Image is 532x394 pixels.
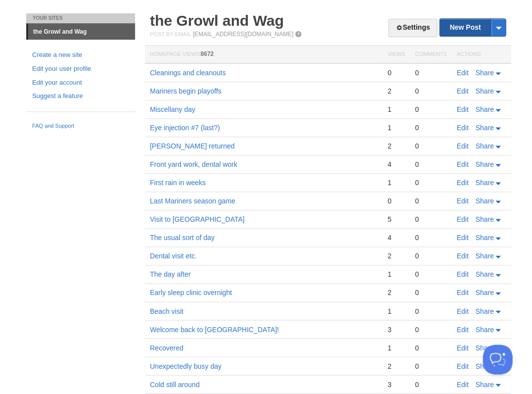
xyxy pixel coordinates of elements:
[415,361,446,370] div: 0
[415,87,446,96] div: 0
[475,325,493,333] span: Share
[475,87,493,95] span: Share
[150,252,197,260] a: Dental visit etc.
[387,68,404,77] div: 0
[456,160,468,168] a: Edit
[150,31,191,37] span: Post by Email
[475,362,493,370] span: Share
[475,142,493,150] span: Share
[150,380,199,388] a: Cold still around
[26,13,135,23] li: Your Sites
[475,215,493,223] span: Share
[456,252,468,260] a: Edit
[387,306,404,315] div: 1
[387,251,404,260] div: 2
[475,160,493,168] span: Share
[32,91,129,101] a: Suggest a feature
[475,270,493,278] span: Share
[456,179,468,187] a: Edit
[200,50,214,57] span: 8672
[193,31,293,38] a: [EMAIL_ADDRESS][DOMAIN_NAME]
[456,124,468,132] a: Edit
[475,105,493,113] span: Share
[150,69,225,77] a: Cleanings and cleanouts
[150,234,215,242] a: The usual sort of day
[456,234,468,242] a: Edit
[150,87,221,95] a: Mariners begin playoffs
[150,215,244,223] a: Visit to [GEOGRAPHIC_DATA]
[32,64,129,74] a: Edit your user profile
[150,197,235,205] a: Last Mariners season game
[410,46,451,64] th: Comments
[387,215,404,224] div: 5
[150,362,222,370] a: Unexpectedly busy day
[475,344,493,351] span: Share
[483,345,512,374] iframe: Help Scout Beacon - Open
[145,46,382,64] th: Homepage Views
[32,50,129,60] a: Create a new site
[456,105,468,113] a: Edit
[415,105,446,114] div: 0
[415,380,446,389] div: 0
[415,233,446,242] div: 0
[150,344,183,351] a: Recovered
[475,69,493,77] span: Share
[387,178,404,187] div: 1
[387,105,404,114] div: 1
[475,179,493,187] span: Share
[415,306,446,315] div: 0
[387,197,404,205] div: 0
[387,361,404,370] div: 2
[415,215,446,224] div: 0
[475,307,493,315] span: Share
[475,197,493,205] span: Share
[415,288,446,297] div: 0
[388,19,437,37] a: Settings
[475,234,493,242] span: Share
[475,252,493,260] span: Share
[475,124,493,132] span: Share
[415,68,446,77] div: 0
[456,270,468,278] a: Edit
[150,142,234,150] a: [PERSON_NAME] returned
[415,197,446,205] div: 0
[32,122,129,131] a: FAQ and Support
[150,270,191,278] a: The day after
[456,344,468,351] a: Edit
[415,270,446,279] div: 0
[456,325,468,333] a: Edit
[456,380,468,388] a: Edit
[387,380,404,389] div: 3
[456,142,468,150] a: Edit
[415,142,446,150] div: 0
[451,46,511,64] th: Actions
[456,87,468,95] a: Edit
[415,343,446,352] div: 0
[382,46,409,64] th: Views
[387,233,404,242] div: 4
[387,325,404,334] div: 3
[150,12,284,29] a: the Growl and Wag
[456,307,468,315] a: Edit
[415,123,446,132] div: 0
[387,123,404,132] div: 1
[150,289,232,296] a: Early sleep clinic overnight
[387,142,404,150] div: 2
[456,215,468,223] a: Edit
[150,307,183,315] a: Beach visit
[387,160,404,169] div: 4
[456,69,468,77] a: Edit
[32,78,129,88] a: Edit your account
[415,178,446,187] div: 0
[456,362,468,370] a: Edit
[150,124,220,132] a: Eye injection #7 (last?)
[415,325,446,334] div: 0
[150,179,206,187] a: First rain in weeks
[440,19,505,36] a: New Post
[456,289,468,296] a: Edit
[415,251,446,260] div: 0
[28,24,135,40] a: the Growl and Wag
[387,343,404,352] div: 1
[150,160,237,168] a: Front yard work, dental work
[387,270,404,279] div: 1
